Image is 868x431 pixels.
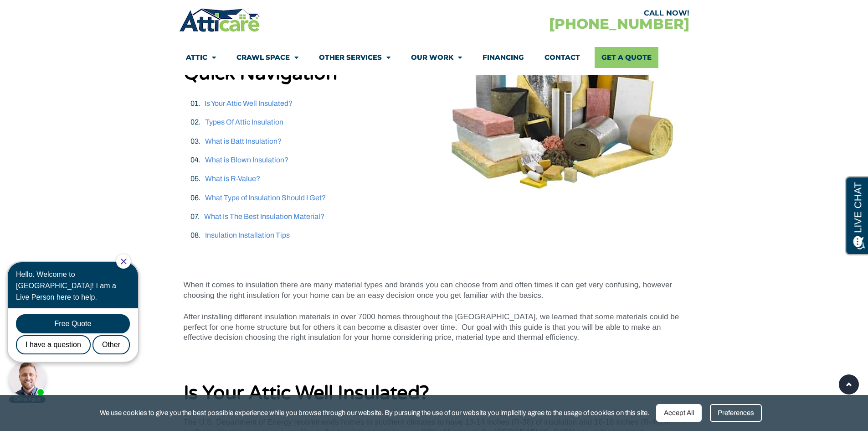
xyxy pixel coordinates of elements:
[205,99,293,107] a: Is Your Attic Well Insulated?
[205,194,326,202] a: What Type of Insulation Should I Get?
[5,253,150,404] iframe: Chat Invitation
[544,47,580,68] a: Contact
[205,137,282,145] a: What is Batt Insulation?
[184,280,673,299] span: When it comes to insulation there are many material types and brands you can choose from and ofte...
[483,47,524,68] a: Financing
[205,118,283,126] a: Types Of Attic Insulation
[205,175,260,182] a: What is R-Value?
[204,213,324,220] a: What Is The Best Insulation Material?
[656,404,702,422] div: Accept All
[236,47,298,68] a: Crawl Space
[186,47,216,68] a: Attic
[186,47,683,68] nav: Menu
[595,47,658,68] a: Get A Quote
[205,156,288,164] a: What is Blown Insulation?
[100,407,649,419] span: We use cookies to give you the best possible experience while you browse through our website. By ...
[411,47,462,68] a: Our Work
[319,47,390,68] a: Other Services
[710,404,762,422] div: Preferences
[184,312,679,342] span: After installing different insulation materials in over 7000 homes throughout the [GEOGRAPHIC_DAT...
[22,7,73,19] span: Opens a chat window
[434,10,689,17] div: CALL NOW!
[205,231,290,239] a: Insulation Installation Tips
[184,381,429,405] strong: Is Your Attic Well Insulated?​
